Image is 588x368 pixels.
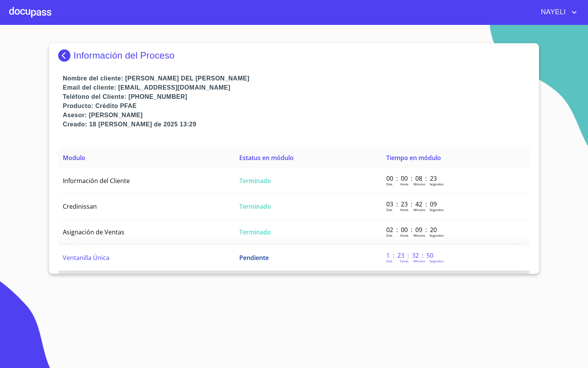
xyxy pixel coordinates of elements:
[386,200,438,208] p: 03 : 23 : 42 : 09
[63,101,530,111] p: Producto: Crédito PFAE
[430,259,444,263] p: Segundos
[386,233,392,237] p: Dias
[400,259,408,263] p: Horas
[239,254,269,262] span: Pendiente
[535,6,570,18] span: NAYELI
[239,154,294,162] span: Estatus en módulo
[73,50,175,61] p: Información del Proceso
[239,228,271,236] span: Terminado
[58,49,73,62] img: Docupass spot blue
[63,92,530,101] p: Teléfono del Cliente: [PHONE_NUMBER]
[430,208,444,212] p: Segundos
[386,251,438,260] p: 1 : 23 : 32 : 50
[63,202,97,211] span: Credinissan
[63,111,530,120] p: Asesor: [PERSON_NAME]
[430,182,444,186] p: Segundos
[63,120,530,129] p: Creado: 18 [PERSON_NAME] de 2025 13:29
[58,49,530,62] div: Información del Proceso
[386,154,441,162] span: Tiempo en módulo
[413,182,425,186] p: Minutos
[535,6,579,18] button: account of current user
[430,233,444,237] p: Segundos
[400,208,408,212] p: Horas
[386,226,438,234] p: 02 : 00 : 09 : 20
[239,202,271,211] span: Terminado
[63,177,130,185] span: Información del Cliente
[413,208,425,212] p: Minutos
[63,74,530,83] p: Nombre del cliente: [PERSON_NAME] DEL [PERSON_NAME]
[400,233,408,237] p: Horas
[400,182,408,186] p: Horas
[239,177,271,185] span: Terminado
[63,228,124,236] span: Asignación de Ventas
[413,233,425,237] p: Minutos
[386,208,392,212] p: Dias
[63,154,85,162] span: Modulo
[386,182,392,186] p: Dias
[63,83,530,92] p: Email del cliente: [EMAIL_ADDRESS][DOMAIN_NAME]
[386,259,392,263] p: Dias
[386,174,438,183] p: 00 : 00 : 08 : 23
[63,254,109,262] span: Ventanilla Única
[413,259,425,263] p: Minutos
